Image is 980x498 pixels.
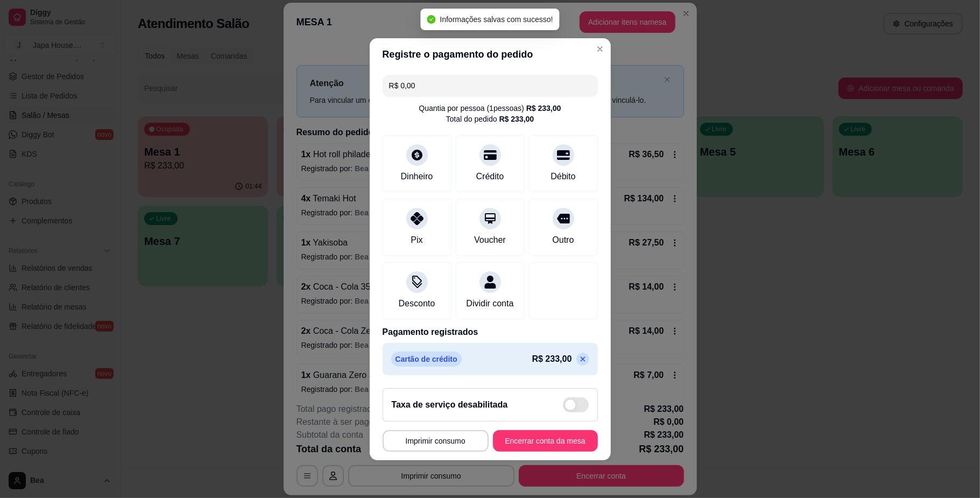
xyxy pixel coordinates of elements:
[391,352,462,367] p: Cartão de crédito
[466,297,513,310] div: Dividir conta
[389,75,591,96] input: Ex.: hambúrguer de cordeiro
[532,353,572,366] p: R$ 233,00
[383,430,489,452] button: Imprimir consumo
[551,170,575,183] div: Débito
[552,234,574,247] div: Outro
[440,15,553,24] span: Informações salvas com sucesso!
[474,234,506,247] div: Voucher
[446,114,534,124] div: Total do pedido
[401,170,433,183] div: Dinheiro
[499,114,534,124] div: R$ 233,00
[526,103,561,114] div: R$ 233,00
[419,103,561,114] div: Quantia por pessoa ( 1 pessoas)
[370,38,611,71] header: Registre o pagamento do pedido
[383,326,598,339] p: Pagamento registrados
[493,430,598,452] button: Encerrar conta da mesa
[411,234,422,247] div: Pix
[591,40,609,58] button: Close
[476,170,504,183] div: Crédito
[392,398,508,411] h2: Taxa de serviço desabilitada
[427,15,435,24] span: check-circle
[399,297,435,310] div: Desconto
